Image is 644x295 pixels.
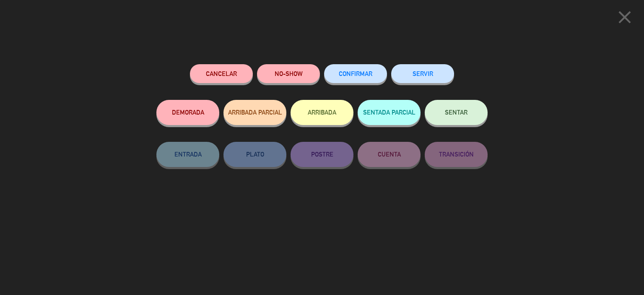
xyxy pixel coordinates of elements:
button: ARRIBADA PARCIAL [223,100,286,125]
button: CUENTA [358,142,421,167]
span: ARRIBADA PARCIAL [228,109,282,116]
button: SENTADA PARCIAL [358,100,421,125]
span: SENTAR [445,109,467,116]
button: DEMORADA [156,100,219,125]
button: POSTRE [291,142,353,167]
button: PLATO [223,142,286,167]
button: ARRIBADA [291,100,353,125]
button: TRANSICIÓN [425,142,488,167]
button: ENTRADA [156,142,219,167]
span: CONFIRMAR [339,70,372,77]
i: close [614,7,635,28]
button: NO-SHOW [257,64,320,83]
button: Cancelar [190,64,253,83]
button: CONFIRMAR [324,64,387,83]
button: SERVIR [391,64,454,83]
button: close [612,6,638,31]
button: SENTAR [425,100,488,125]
